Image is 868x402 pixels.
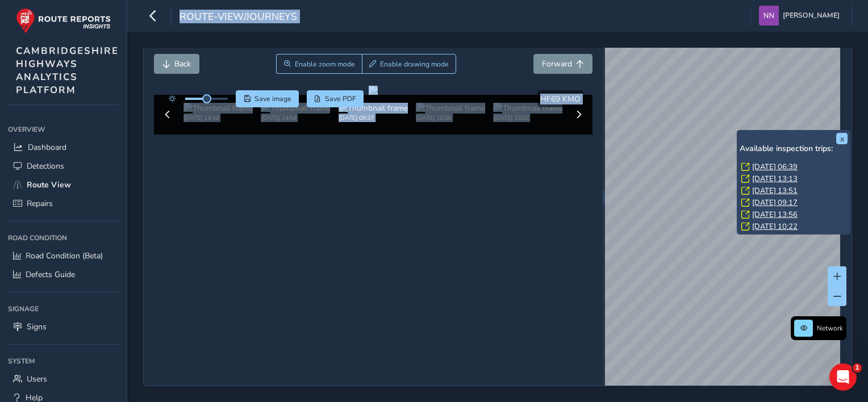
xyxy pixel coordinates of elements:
[8,370,119,388] a: Users
[494,114,563,122] div: [DATE] 15:02
[183,114,253,122] div: [DATE] 14:10
[542,58,572,69] span: Forward
[8,175,119,194] a: Route View
[339,103,408,114] img: Thumbnail frame
[540,94,581,104] span: HF69 KMO
[276,54,362,74] button: Zoom
[853,363,862,372] span: 1
[16,44,119,97] span: CAMBRIDGESHIRE HIGHWAYS ANALYTICS PLATFORM
[8,300,119,317] div: Signage
[740,144,848,154] h6: Available inspection trips:
[27,161,64,171] span: Detections
[8,121,119,138] div: Overview
[174,58,191,69] span: Back
[362,54,457,74] button: Draw
[416,114,485,122] div: [DATE] 10:36
[752,198,798,208] a: [DATE] 09:17
[28,142,66,153] span: Dashboard
[8,265,119,284] a: Defects Guide
[380,60,449,69] span: Enable drawing mode
[8,353,119,370] div: System
[307,90,364,107] button: PDF
[783,6,840,26] span: [PERSON_NAME]
[8,194,119,213] a: Repairs
[8,317,119,336] a: Signs
[254,94,291,103] span: Save image
[752,221,798,232] a: [DATE] 10:22
[183,103,253,114] img: Thumbnail frame
[8,229,119,246] div: Road Condition
[752,174,798,184] a: [DATE] 13:13
[27,321,47,332] span: Signs
[752,210,798,220] a: [DATE] 13:56
[8,246,119,265] a: Road Condition (Beta)
[27,374,47,384] span: Users
[836,133,848,144] button: x
[339,114,408,122] div: [DATE] 09:37
[759,6,779,26] img: diamond-layout
[261,114,331,122] div: [DATE] 14:54
[325,94,356,103] span: Save PDF
[494,103,563,114] img: Thumbnail frame
[8,157,119,175] a: Detections
[829,363,857,391] iframe: Intercom live chat
[416,103,485,114] img: Thumbnail frame
[154,54,199,74] button: Back
[8,138,119,157] a: Dashboard
[261,103,331,114] img: Thumbnail frame
[817,324,843,333] span: Network
[295,60,355,69] span: Enable zoom mode
[759,6,844,26] button: [PERSON_NAME]
[16,8,111,33] img: rr logo
[533,54,592,74] button: Forward
[26,250,103,261] span: Road Condition (Beta)
[27,198,53,209] span: Repairs
[752,162,798,172] a: [DATE] 06:39
[26,269,75,280] span: Defects Guide
[752,186,798,196] a: [DATE] 13:51
[236,90,299,107] button: Save
[27,179,71,190] span: Route View
[180,10,297,26] span: route-view/journeys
